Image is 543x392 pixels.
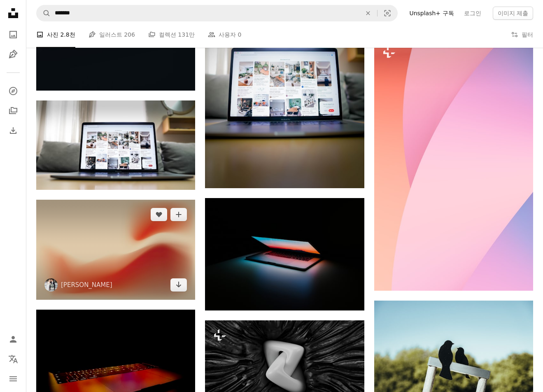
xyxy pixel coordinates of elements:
[404,7,459,20] a: Unsplash+ 구독
[151,208,167,221] button: 좋아요
[170,208,187,221] button: 컬렉션에 추가
[5,122,21,139] a: 다운로드 내역
[89,21,135,48] a: 일러스트 206
[36,100,195,190] img: 갈색 나무 테이블에 검은 아이 패드
[378,5,397,21] button: 시각적 검색
[5,331,21,348] a: 로그인 / 가입
[36,5,398,21] form: 사이트 전체에서 이미지 찾기
[459,7,486,20] a: 로그인
[36,141,195,149] a: 갈색 나무 테이블에 검은 아이 패드
[238,30,242,39] span: 0
[5,351,21,367] button: 언어
[205,362,364,369] a: 흰색 물체의 흑백 사진
[374,160,533,168] a: 흐릿한 배경의 휴대폰 클로즈업
[5,103,21,119] a: 컬렉션
[493,7,533,20] button: 이미지 제출
[5,26,21,43] a: 사진
[359,5,377,21] button: 삭제
[5,46,21,63] a: 일러스트
[374,350,533,357] a: 금속 기둥 위에 앉아 있는 두 마리의 새
[5,5,21,23] a: 홈 — Unsplash
[36,246,195,253] a: 빨간색과 흰색 배경의 흐릿한 이미지
[511,21,533,48] button: 필터
[36,200,195,300] img: 빨간색과 흰색 배경의 흐릿한 이미지
[37,5,51,21] button: Unsplash 검색
[374,37,533,290] img: 흐릿한 배경의 휴대폰 클로즈업
[5,83,21,99] a: 탐색
[36,365,195,373] a: 검은 색과 주황색 노트북 컴퓨터
[148,21,195,48] a: 컬렉션 131만
[44,278,58,292] img: Sean Fahrenbruch의 프로필로 이동
[5,371,21,387] button: 메뉴
[205,250,364,258] a: Surface의 회색 및 검은색 랩톱 컴퓨터
[205,82,364,89] a: 갈색 나무 테이블에 검은 태블릿 컴퓨터
[170,278,187,292] a: 다운로드
[205,198,364,311] img: Surface의 회색 및 검은색 랩톱 컴퓨터
[124,30,135,39] span: 206
[178,30,195,39] span: 131만
[208,21,241,48] a: 사용자 0
[61,281,112,289] a: [PERSON_NAME]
